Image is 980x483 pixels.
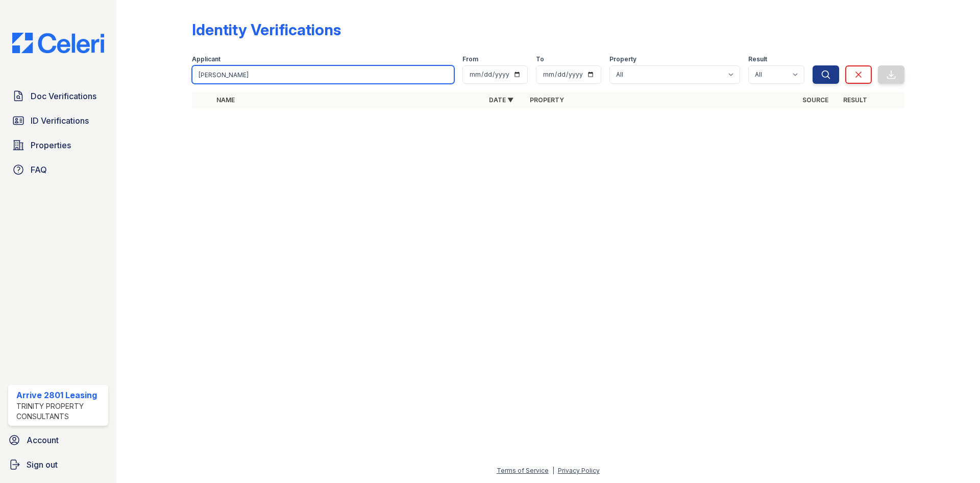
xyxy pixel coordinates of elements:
a: Date ▼ [489,96,513,104]
a: Result [843,96,867,104]
img: CE_Logo_Blue-a8612792a0a2168367f1c8372b55b34899dd931a85d93a1a3d3e32e68fde9ad4.png [4,33,112,53]
div: | [552,467,554,474]
a: Terms of Service [497,467,549,474]
label: Result [748,55,767,63]
span: ID Verifications [31,114,89,127]
div: Identity Verifications [192,20,341,39]
a: ID Verifications [8,110,108,131]
div: Arrive 2801 Leasing [16,389,104,401]
label: Property [609,55,636,63]
span: FAQ [31,164,47,176]
a: Sign out [4,454,112,475]
a: Name [216,96,235,104]
label: To [536,55,544,63]
span: Account [27,434,59,446]
a: FAQ [8,159,108,180]
div: Trinity Property Consultants [16,401,104,422]
a: Account [4,430,112,450]
a: Properties [8,135,108,155]
a: Privacy Policy [558,467,600,474]
span: Doc Verifications [31,90,96,102]
input: Search by name or phone number [192,65,454,84]
span: Properties [31,139,71,151]
a: Property [530,96,564,104]
label: Applicant [192,55,220,63]
label: From [462,55,478,63]
a: Source [802,96,828,104]
a: Doc Verifications [8,86,108,106]
span: Sign out [27,458,58,471]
